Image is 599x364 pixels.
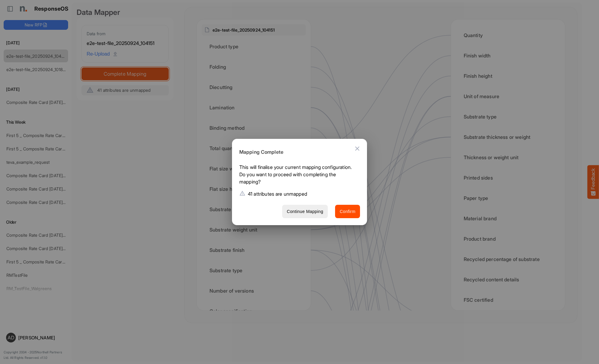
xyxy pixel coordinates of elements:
[350,141,365,156] button: Close dialog
[287,208,323,215] span: Continue Mapping
[239,163,355,188] p: This will finalise your current mapping configuration. Do you want to proceed with completing the...
[239,148,355,156] h6: Mapping Complete
[248,190,307,197] p: 41 attributes are unmapped
[340,208,355,215] span: Confirm
[282,205,328,218] button: Continue Mapping
[335,205,360,218] button: Confirm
